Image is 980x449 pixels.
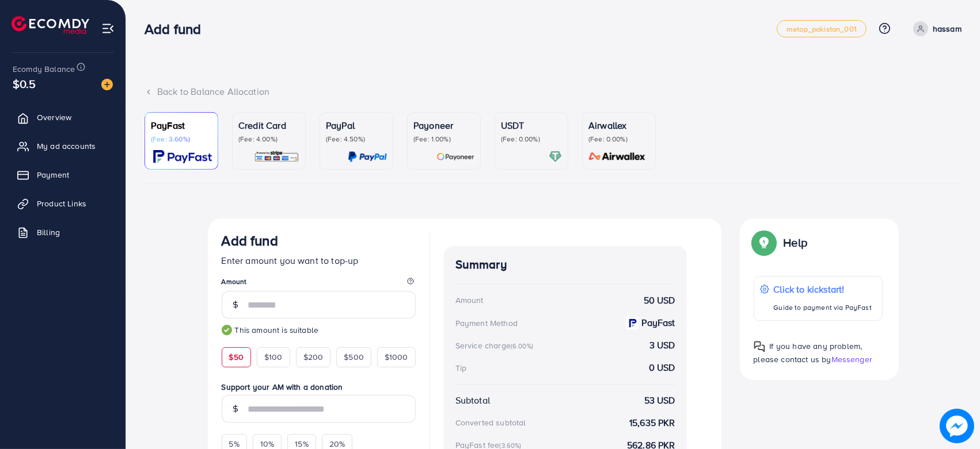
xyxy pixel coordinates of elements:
p: (Fee: 1.00%) [413,135,474,144]
p: (Fee: 0.00%) [501,135,562,144]
a: Overview [9,106,117,129]
span: $1000 [385,351,408,363]
small: (6.00%) [511,341,533,351]
img: image [101,79,113,90]
img: menu [101,22,115,35]
img: card [348,150,387,163]
p: Help [784,236,808,250]
img: card [254,150,299,163]
p: USDT [501,118,562,132]
span: $0.5 [13,75,36,92]
h3: Add fund [222,232,278,249]
h4: Summary [455,258,675,272]
img: card [585,150,649,163]
label: Support your AM with a donation [222,381,416,393]
p: (Fee: 4.00%) [238,135,299,144]
p: Enter amount you want to top-up [222,254,416,267]
a: Billing [9,221,117,244]
p: PayFast [151,118,212,132]
small: This amount is suitable [222,324,416,336]
img: logo [12,16,89,34]
legend: Amount [222,277,416,291]
div: Converted subtotal [455,417,526,428]
p: (Fee: 3.60%) [151,135,212,144]
p: (Fee: 4.50%) [326,135,387,144]
div: Back to Balance Allocation [145,85,962,98]
strong: 0 USD [649,361,675,374]
a: Product Links [9,192,117,215]
span: Billing [37,227,60,238]
h3: Add fund [145,21,210,37]
p: Credit Card [238,118,299,132]
img: Popup guide [754,341,765,352]
img: card [436,150,474,163]
p: (Fee: 0.00%) [588,135,649,144]
div: Tip [455,362,466,374]
strong: 15,635 PKR [629,416,675,429]
a: Payment [9,163,117,186]
span: $500 [344,351,364,363]
div: Service charge [455,340,537,351]
p: Airwallex [588,118,649,132]
p: Guide to payment via PayFast [774,301,872,314]
span: $200 [303,351,324,363]
img: guide [222,325,232,335]
p: Click to kickstart! [774,282,872,296]
span: My ad accounts [37,140,96,152]
p: Payoneer [413,118,474,132]
div: Payment Method [455,317,518,329]
strong: 53 USD [644,394,675,407]
span: Ecomdy Balance [13,63,75,75]
img: payment [626,317,639,329]
img: card [153,150,212,163]
img: image [940,409,974,443]
a: hassam [909,21,962,36]
div: Subtotal [455,394,490,407]
img: card [549,150,562,163]
span: Overview [37,112,71,123]
a: metap_pakistan_001 [777,20,867,37]
div: Amount [455,294,484,306]
span: If you have any problem, please contact us by [754,340,863,365]
strong: PayFast [642,316,675,329]
img: Popup guide [754,232,774,253]
p: hassam [933,22,962,36]
span: Payment [37,169,69,181]
p: PayPal [326,118,387,132]
span: Product Links [37,198,86,209]
strong: 50 USD [644,294,675,307]
span: $100 [264,351,283,363]
a: My ad accounts [9,135,117,158]
span: metap_pakistan_001 [787,25,857,33]
strong: 3 USD [649,339,675,352]
span: Messenger [831,354,872,365]
span: $50 [229,351,244,363]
